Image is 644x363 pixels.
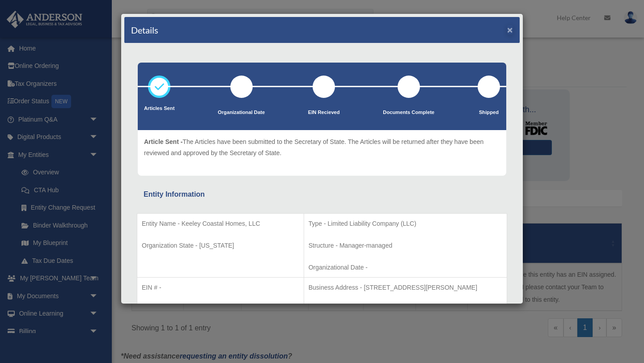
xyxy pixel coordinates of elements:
p: Shipped [478,108,500,117]
div: Entity Information [144,188,500,201]
p: Documents Complete [383,108,434,117]
p: Articles Sent [144,104,174,113]
p: Type - Limited Liability Company (LLC) [309,218,502,229]
p: Organizational Date - [309,262,502,273]
p: Organizational Date [218,108,265,117]
button: × [507,25,513,34]
p: Entity Name - Keeley Coastal Homes, LLC [142,218,299,229]
h4: Details [131,24,158,36]
p: Structure - Manager-managed [309,240,502,251]
p: Organization State - [US_STATE] [142,240,299,251]
p: EIN # - [142,282,299,293]
span: Article Sent - [144,138,182,145]
p: Business Address - [STREET_ADDRESS][PERSON_NAME] [309,282,502,293]
p: EIN Recieved [308,108,340,117]
p: The Articles have been submitted to the Secretary of State. The Articles will be returned after t... [144,136,500,158]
